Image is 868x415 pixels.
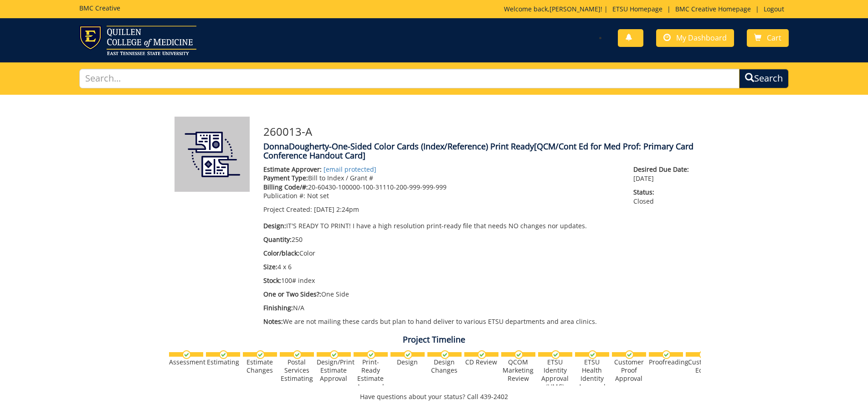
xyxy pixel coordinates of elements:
[633,165,693,183] p: [DATE]
[551,350,560,359] img: checkmark
[79,5,120,11] h5: BMC Creative
[263,317,620,326] p: We are not mailing these cards but plan to hand deliver to various ETSU departments and area clin...
[324,165,376,174] a: [email protected]
[686,358,720,374] div: Customer Edits
[441,350,449,359] img: checkmark
[633,188,693,206] p: Closed
[175,117,250,192] img: Product featured image
[633,165,693,174] span: Desired Due Date:
[649,358,683,366] div: Proofreading
[263,174,308,182] span: Payment Type:
[263,205,312,214] span: Project Created:
[612,358,646,383] div: Customer Proof Approval
[263,317,283,326] span: Notes:
[514,350,523,359] img: checkmark
[739,69,789,88] button: Search
[263,303,620,313] p: N/A
[182,350,191,359] img: checkmark
[404,350,412,359] img: checkmark
[168,335,701,344] h4: Project Timeline
[263,262,620,272] p: 4 x 6
[263,183,308,191] span: Billing Code/#:
[464,358,498,366] div: CD Review
[307,191,329,200] span: Not set
[79,26,196,55] img: ETSU logo
[662,350,671,359] img: checkmark
[538,358,572,391] div: ETSU Identity Approval (UMC)
[676,33,727,43] span: My Dashboard
[263,191,305,200] span: Publication #:
[504,5,789,14] p: Welcome back, ! | | |
[263,249,620,258] p: Color
[263,235,620,244] p: 250
[367,350,375,359] img: checkmark
[263,290,321,298] span: One or Two Sides?:
[317,358,351,383] div: Design/Print Estimate Approval
[263,249,299,257] span: Color/black:
[330,350,339,359] img: checkmark
[263,142,694,160] h4: DonnaDougherty-One-Sided Color Cards (Index/Reference) Print Ready
[390,358,425,366] div: Design
[501,358,535,383] div: QCOM Marketing Review
[747,29,789,47] a: Cart
[256,350,265,359] img: checkmark
[263,221,620,231] p: IT'S READY TO PRINT! I have a high resolution print-ready file that needs NO changes nor updates.
[219,350,228,359] img: checkmark
[263,183,620,192] p: 20-60430-100000-100-31110-200-999-999-999
[767,33,781,43] span: Cart
[206,358,240,366] div: Estimating
[263,221,286,230] span: Design:
[263,165,322,174] span: Estimate Approver:
[263,235,292,244] span: Quantity:
[550,5,601,13] a: [PERSON_NAME]
[575,358,609,391] div: ETSU Health Identity Approval
[243,358,277,374] div: Estimate Changes
[478,350,486,359] img: checkmark
[263,262,277,271] span: Size:
[263,290,620,299] p: One Side
[168,392,701,401] p: Have questions about your status? Call 439-2402
[263,303,293,312] span: Finishing:
[608,5,667,13] a: ETSU Homepage
[759,5,789,13] a: Logout
[293,350,302,359] img: checkmark
[699,350,708,359] img: checkmark
[671,5,755,13] a: BMC Creative Homepage
[588,350,597,359] img: checkmark
[354,358,388,391] div: Print-Ready Estimate Approval
[263,276,281,285] span: Stock:
[263,126,694,138] h3: 260013-A
[625,350,634,359] img: checkmark
[656,29,734,47] a: My Dashboard
[169,358,203,366] div: Assessment
[79,69,740,88] input: Search...
[263,141,693,161] span: [QCM/Cont Ed for Med Prof: Primary Card Conference Handout Card]
[633,188,693,197] span: Status:
[263,276,620,285] p: 100# index
[427,358,462,374] div: Design Changes
[280,358,314,383] div: Postal Services Estimating
[263,174,620,183] p: Bill to Index / Grant #
[314,205,359,214] span: [DATE] 2:24pm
